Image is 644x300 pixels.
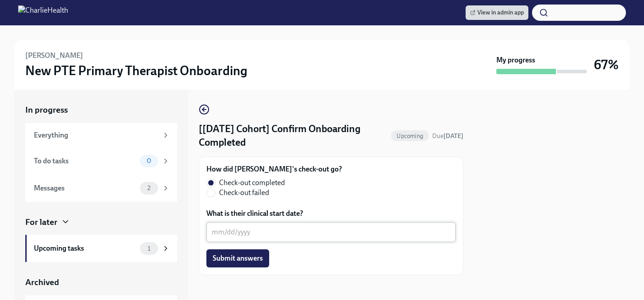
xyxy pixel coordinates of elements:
[18,5,68,20] img: CharlieHealth
[25,235,177,262] a: Upcoming tasks1
[213,254,263,263] span: Submit answers
[470,8,524,17] span: View in admin app
[34,183,136,193] div: Messages
[25,123,177,148] a: Everything
[25,276,177,288] a: Archived
[496,55,535,65] strong: My progress
[25,148,177,175] a: To do tasks0
[432,132,463,140] span: Due
[206,164,342,174] label: How did [PERSON_NAME]'s check-out go?
[142,185,156,191] span: 2
[206,249,269,267] button: Submit answers
[594,57,619,73] h3: 67%
[25,62,247,79] h3: New PTE Primary Therapist Onboarding
[206,209,456,219] label: What is their clinical start date?
[25,104,177,116] a: In progress
[34,156,136,166] div: To do tasks
[391,133,429,139] span: Upcoming
[432,132,463,140] span: October 18th, 2025 10:00
[34,130,158,140] div: Everything
[466,5,528,20] a: View in admin app
[219,188,269,198] span: Check-out failed
[25,216,57,228] div: For later
[34,243,136,253] div: Upcoming tasks
[443,132,463,140] strong: [DATE]
[142,245,156,252] span: 1
[219,178,285,188] span: Check-out completed
[199,122,387,149] h4: [[DATE] Cohort] Confirm Onboarding Completed
[141,157,157,164] span: 0
[25,51,83,61] h6: [PERSON_NAME]
[25,175,177,202] a: Messages2
[25,216,177,228] a: For later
